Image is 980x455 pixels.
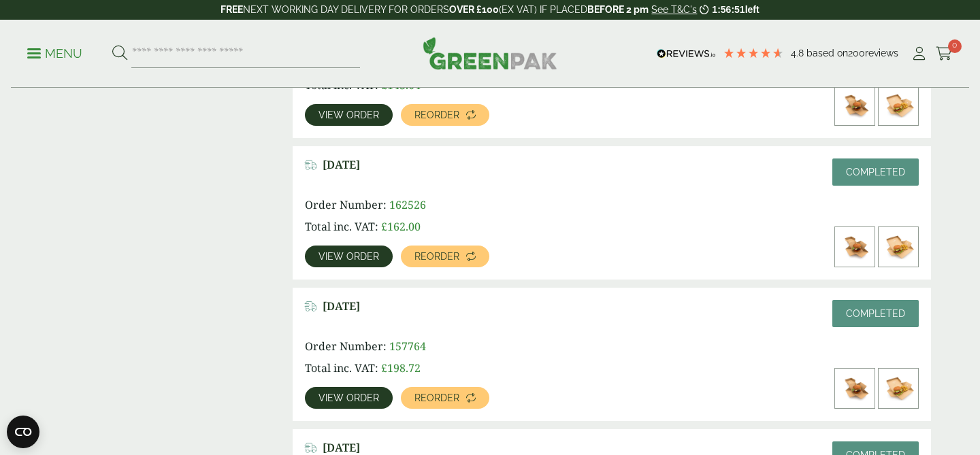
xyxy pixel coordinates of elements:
a: Reorder [401,104,489,126]
i: My Account [911,47,928,61]
button: Open CMP widget [7,416,39,448]
a: Reorder [401,387,489,409]
a: 0 [936,44,953,64]
span: 157764 [389,339,426,354]
span: [DATE] [323,300,360,313]
span: left [745,4,759,15]
img: GP2520075-Premium-Kraft-Burger-Box-with-Burger-300x200.jpg [835,86,875,125]
span: Total inc. VAT: [305,360,378,375]
span: Order Number: [305,197,387,212]
img: GP2520076-EDITED-Premium-Kraft-Burger-and-Fries-box-with-Burger-and-Fries-300x200.png [879,227,918,267]
strong: OVER £100 [449,4,499,15]
p: Menu [27,46,82,62]
a: See T&C's [651,4,697,15]
span: 200 [848,48,865,58]
a: View order [305,104,393,126]
a: View order [305,246,393,267]
a: Reorder [401,246,489,267]
span: Based on [806,48,848,58]
a: View order [305,387,393,409]
div: 4.79 Stars [723,47,784,59]
span: View order [318,252,379,261]
span: 0 [948,39,962,53]
bdi: 162.00 [381,219,421,234]
span: Completed [846,167,905,178]
span: 4.8 [791,48,806,58]
img: GP2520076-EDITED-Premium-Kraft-Burger-and-Fries-box-with-Burger-and-Fries-300x200.png [879,369,918,408]
span: Completed [846,308,905,319]
bdi: 198.72 [381,360,421,375]
img: GreenPak Supplies [423,37,557,69]
img: REVIEWS.io [657,49,716,58]
span: Reorder [414,393,459,403]
strong: BEFORE 2 pm [587,4,649,15]
span: Order Number: [305,339,387,354]
span: reviews [865,48,898,58]
span: View order [318,393,379,403]
img: GP2520075-Premium-Kraft-Burger-Box-with-Burger-300x200.jpg [835,227,875,267]
span: 162526 [389,197,426,212]
span: View order [318,110,379,120]
i: Cart [936,47,953,61]
span: Total inc. VAT: [305,219,378,234]
span: Reorder [414,252,459,261]
span: [DATE] [323,158,360,171]
a: Menu [27,46,82,59]
img: GP2520075-Premium-Kraft-Burger-Box-with-Burger-300x200.jpg [835,369,875,408]
span: 1:56:51 [712,4,745,15]
strong: FREE [220,4,243,15]
span: £ [381,360,387,375]
span: Reorder [414,110,459,120]
span: £ [381,219,387,234]
img: GP2520076-EDITED-Premium-Kraft-Burger-and-Fries-box-with-Burger-and-Fries-300x200.png [879,86,918,125]
span: [DATE] [323,441,360,454]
